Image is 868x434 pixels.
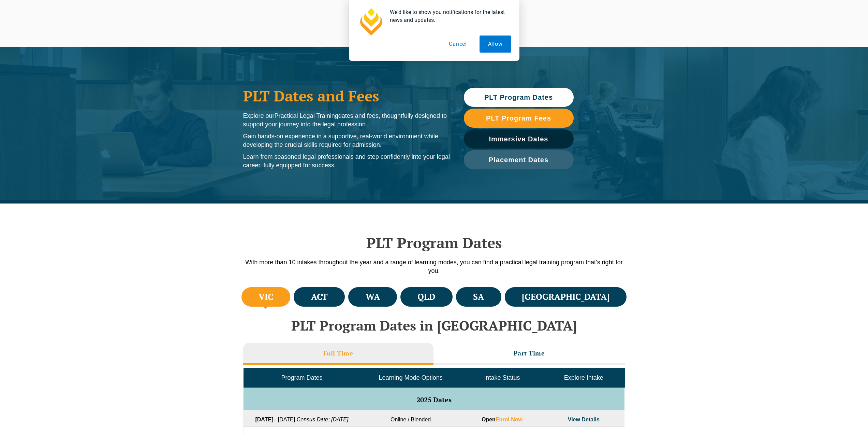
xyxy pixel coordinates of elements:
span: 2025 Dates [416,395,452,404]
button: Cancel [440,36,475,53]
a: Placement Dates [464,150,574,169]
span: Explore Intake [564,374,603,381]
h4: SA [473,291,484,303]
td: Online / Blended [360,410,461,427]
em: Census Date: [DATE] [297,417,349,422]
p: Learn from seasoned legal professionals and step confidently into your legal career, fully equipp... [243,153,450,170]
h3: Part Time [514,349,545,357]
span: Program Dates [281,374,322,381]
h2: PLT Program Dates [240,234,629,251]
span: Placement Dates [489,156,548,163]
a: View Details [568,417,600,422]
a: Immersive Dates [464,129,574,149]
p: Explore our dates and fees, thoughtfully designed to support your journey into the legal profession. [243,112,450,129]
strong: [DATE] [255,417,273,422]
span: PLT Program Fees [486,115,551,122]
h3: Full Time [323,349,353,357]
a: PLT Program Fees [464,109,574,128]
img: notification icon [357,8,384,36]
h4: ACT [311,291,328,303]
span: Intake Status [484,374,520,381]
p: Gain hands-on experience in a supportive, real-world environment while developing the crucial ski... [243,132,450,149]
h4: QLD [417,291,435,303]
h4: WA [366,291,380,303]
strong: Open [482,417,523,422]
a: Enrol Now [496,417,523,422]
a: PLT Program Dates [464,88,574,107]
h4: VIC [259,291,273,303]
h2: PLT Program Dates in [GEOGRAPHIC_DATA] [240,318,629,333]
a: [DATE]– [DATE] [255,417,295,422]
span: Learning Mode Options [379,374,443,381]
h1: PLT Dates and Fees [243,87,450,104]
div: We'd like to show you notifications for the latest news and updates. [384,8,511,24]
span: PLT Program Dates [484,94,553,101]
h4: [GEOGRAPHIC_DATA] [522,291,609,303]
span: Practical Legal Training [275,112,338,119]
p: With more than 10 intakes throughout the year and a range of learning modes, you can find a pract... [240,258,629,275]
span: Immersive Dates [489,136,548,142]
button: Allow [480,36,511,53]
